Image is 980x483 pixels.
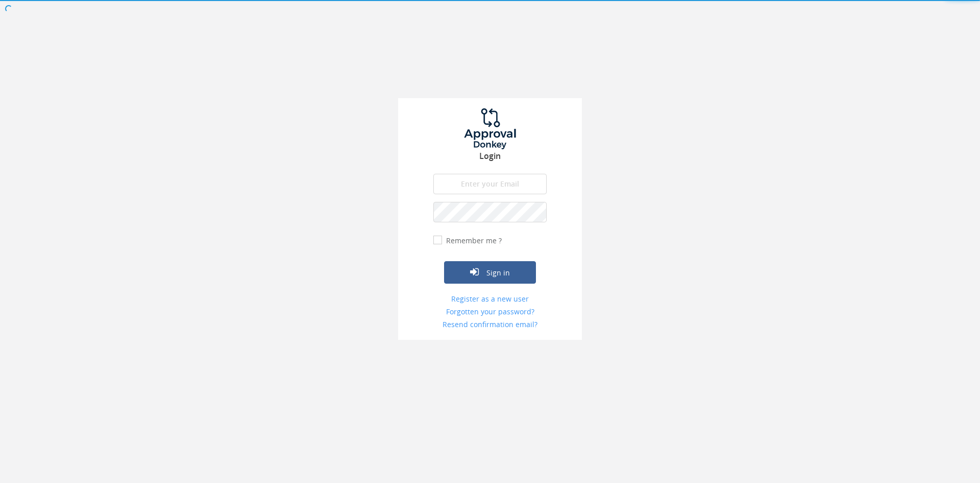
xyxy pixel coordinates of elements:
[433,307,547,317] a: Forgotten your password?
[433,294,547,304] a: Register as a new user
[444,236,502,246] label: Remember me ?
[444,261,536,284] button: Sign in
[433,174,547,194] input: Enter your Email
[452,108,528,149] img: logo.png
[398,152,582,161] h3: Login
[433,319,547,330] a: Resend confirmation email?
